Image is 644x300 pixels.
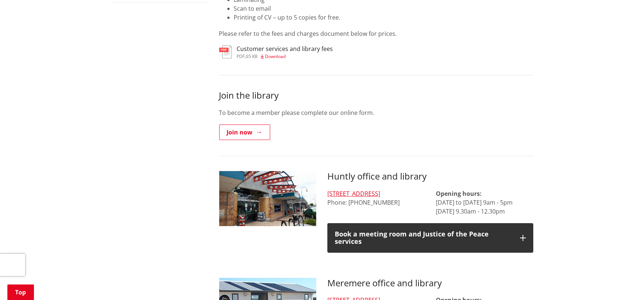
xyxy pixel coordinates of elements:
[436,189,533,216] p: [DATE] to [DATE] 9am - 5pm [DATE] 9.30am - 12.30pm
[327,171,533,182] h3: Huntly office and library
[237,45,333,52] h3: Customer services and library fees
[7,284,34,300] a: Top
[246,53,258,59] span: 65 KB
[436,190,482,198] strong: Opening hours:
[327,223,533,253] button: Book a meeting room and Justice of the Peace services
[219,90,534,101] h3: Join the library
[219,45,232,58] img: document-pdf.svg
[327,189,425,207] div: Phone: [PHONE_NUMBER]
[219,29,534,38] p: Please refer to the fees and charges document below for prices.
[237,54,333,59] div: ,
[219,45,333,59] a: Customer services and library fees pdf,65 KB Download
[237,53,245,59] span: pdf
[265,53,286,59] span: Download
[327,278,533,289] h3: Meremere office and library
[219,125,270,140] a: Join now
[234,4,534,13] li: Scan to email
[335,231,513,245] div: Book a meeting room and Justice of the Peace services
[234,13,534,22] li: Printing of CV – up to 5 copies for free.
[219,108,534,117] p: To become a member please complete our online form.
[219,171,317,226] img: Huntly 0032
[327,190,380,198] a: [STREET_ADDRESS]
